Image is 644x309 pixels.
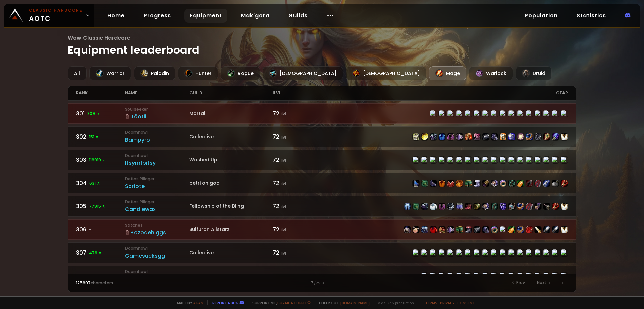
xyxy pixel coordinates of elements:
[125,245,189,252] small: Doomhowl
[447,226,454,233] img: item-11662
[469,66,513,80] div: Warlock
[134,66,175,80] div: Paladin
[68,34,577,58] h1: Equipment leaderboard
[76,280,199,286] div: characters
[212,300,238,305] a: Report a bug
[439,203,445,210] img: item-14152
[474,203,480,210] img: item-21186
[508,226,515,233] img: item-11122
[68,173,577,193] a: 304631 Defias PillagerScriptepetri on god72 ilvlitem-16795item-21504item-19370item-10056item-1914...
[248,300,311,305] span: Support me,
[465,203,472,210] img: item-19897
[508,133,515,140] img: item-12543
[273,179,322,187] div: 72
[189,86,273,100] div: guild
[76,109,125,118] div: 301
[474,180,480,187] img: item-21344
[189,249,273,256] div: Collective
[561,203,568,210] img: item-5976
[189,226,273,233] div: Sulfuron Allstarz
[283,9,313,23] a: Guilds
[535,203,541,210] img: item-21413
[561,180,568,187] img: item-19861
[89,157,106,163] span: 116010
[413,203,419,210] img: item-21504
[125,199,189,205] small: Defias Pillager
[4,4,94,27] a: Classic HardcoreAOTC
[89,180,100,186] span: 631
[421,180,428,187] img: item-21504
[125,228,189,237] div: Bozodehiggs
[571,9,611,23] a: Statistics
[482,203,489,210] img: item-16913
[281,134,286,140] small: ilvl
[561,226,568,233] img: item-5976
[552,226,559,233] img: item-22408
[430,180,437,187] img: item-19370
[281,204,286,209] small: ilvl
[526,133,533,140] img: item-12930
[263,66,343,80] div: [DEMOGRAPHIC_DATA]
[125,112,189,121] div: Jöötii
[273,156,322,164] div: 72
[89,203,106,209] span: 77915
[465,133,472,140] img: item-19683
[516,66,552,80] div: Druid
[68,242,577,263] a: 307479 DoomhowlGamesucksggCollective72 ilvlitem-3075item-21504item-19370item-6096item-19682item-1...
[516,280,525,286] span: Prev
[125,106,189,112] small: Soulseeker
[125,205,189,214] div: Candlewax
[413,226,419,233] img: item-22403
[29,7,83,13] small: Classic Hardcore
[517,133,524,140] img: item-13968
[425,300,437,305] a: Terms
[273,109,322,118] div: 72
[76,280,91,286] span: 125607
[474,133,480,140] img: item-19684
[315,300,370,305] span: Checkout
[543,133,550,140] img: item-18534
[273,86,322,100] div: ilvl
[430,133,437,140] img: item-19845
[439,180,445,187] img: item-10056
[447,180,454,187] img: item-19145
[87,111,100,117] span: 809
[465,226,472,233] img: item-21489
[193,300,203,305] a: a fan
[491,203,498,210] img: item-21414
[500,203,506,210] img: item-22721
[526,180,533,187] img: item-19379
[404,203,411,210] img: item-16914
[314,281,324,286] small: / 2513
[500,133,506,140] img: item-18543
[517,226,524,233] img: item-12930
[421,203,428,210] img: item-19845
[68,219,577,240] a: 306-StitchesBozodehiggsSulfuron Allstarz72 ilvlitem-22267item-22403item-16797item-14617item-19682...
[184,9,227,23] a: Equipment
[526,203,533,210] img: item-19857
[68,150,577,170] a: 303116010 DoomhowlItsymfbitsyWashed Up72 ilvlitem-16795item-18814item-19845item-20034item-22716it...
[189,203,273,210] div: Fellowship of the Bling
[447,203,454,210] img: item-16818
[281,181,286,186] small: ilvl
[491,226,498,233] img: item-23237
[125,252,189,260] div: Gamesucksgg
[491,133,498,140] img: item-22066
[465,180,472,187] img: item-21461
[189,156,273,163] div: Washed Up
[125,86,189,100] div: name
[68,196,577,217] a: 30577915 Defias PillagerCandlewaxFellowship of the Bling72 ilvlitem-16914item-21504item-19845item...
[561,133,568,140] img: item-5976
[404,226,411,233] img: item-22267
[76,156,125,164] div: 303
[482,226,489,233] img: item-22066
[235,9,275,23] a: Mak'gora
[273,272,322,280] div: 72
[76,248,125,257] div: 307
[447,133,454,140] img: item-14152
[543,226,550,233] img: item-22329
[68,103,577,124] a: 301809 SoulseekerJöötiiMortal72 ilvlitem-16914item-17109item-16917item-16916item-16818item-16915i...
[500,180,506,187] img: item-23237
[346,66,426,80] div: [DEMOGRAPHIC_DATA]
[125,136,189,144] div: Bampyro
